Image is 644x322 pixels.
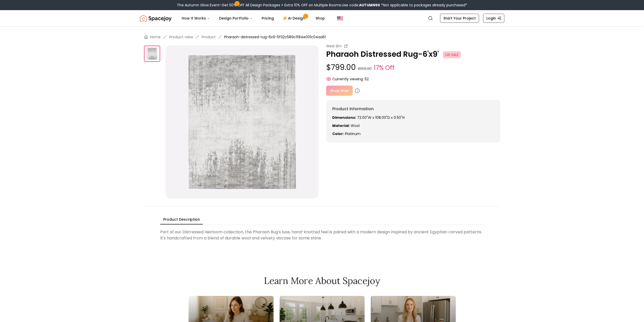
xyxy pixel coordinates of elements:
span: platinum [345,131,361,136]
a: Login [483,14,504,23]
a: Home [150,34,161,40]
a: Pricing [258,13,278,23]
button: Design Portfolio [215,13,257,23]
span: Currently viewing: [332,77,364,82]
div: Part of our Distressed Heirloom collection, the Pharaoh Rug's luxe, hand-knotted feel is paired w... [160,227,484,243]
small: $958.80 [358,66,372,71]
h6: Product Information [332,106,494,112]
a: Product [202,34,216,40]
img: https://storage.googleapis.com/spacejoy-main/assets/5f32c589c1f84e001c04aa51/product_0_lkl0o2n1odfl [166,46,318,198]
span: Wool [351,123,360,128]
span: Pharaoh-distressed-rug-6x9-5f32c589c1f84e001c04aa51 [224,34,326,40]
p: 72.00"W x 108.00"D x 0.50"H [332,115,494,120]
div: The Autumn Glow Event-Get 50% OFF All Design Packages + Extra 10% OFF on Multiple Rooms. [177,3,467,8]
a: Product-view [169,34,193,40]
img: Spacejoy Logo [140,13,172,23]
nav: breadcrumb [144,34,500,40]
button: Product Description [160,215,203,224]
span: *Not applicable to packages already purchased* [380,3,467,8]
h2: Learn More About Spacejoy [189,276,456,286]
a: Spacejoy [140,13,172,23]
strong: Dimensions: [332,115,356,120]
nav: Main [178,13,329,23]
p: Pharaoh Distressed Rug-6'x9' [326,50,500,59]
small: 17% Off [374,63,394,72]
img: https://storage.googleapis.com/spacejoy-main/assets/5f32c589c1f84e001c04aa51/product_0_lkl0o2n1odfl [144,46,160,62]
b: AUTUMN50 [359,3,380,8]
strong: Color: [332,131,344,136]
a: AI Design [279,13,310,23]
strong: Material: [332,123,350,128]
small: West Elm [326,44,342,49]
span: Use code: [342,3,380,8]
button: How It Works [178,13,214,23]
a: Start Your Project [440,14,479,23]
span: ON SALE [443,51,461,58]
p: $799.00 [326,63,500,72]
span: 52 [365,77,369,82]
nav: Global [140,10,504,26]
img: United States [337,15,343,21]
a: Shop [311,13,329,23]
